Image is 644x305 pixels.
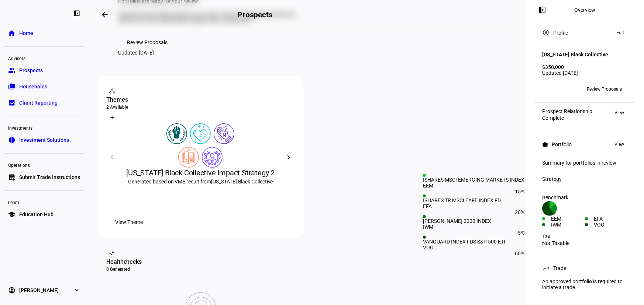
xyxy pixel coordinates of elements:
[106,266,295,272] div: 0 Generated
[4,159,84,170] div: Operations
[423,239,524,245] div: VANGUARD INDEX FDS S&P 500 ETF
[423,197,524,203] div: ISHARES TR MSCI EAFE INDEX FD
[4,197,84,207] div: Learn
[4,79,84,94] a: folder_copyHouseholds
[19,173,80,181] span: Submit Trade Instructions
[100,10,109,19] mat-icon: arrow_backwards
[423,245,524,250] div: VOO
[542,194,628,200] div: Benchmark
[545,87,551,92] span: AB
[8,29,16,37] eth-mat-symbol: home
[542,52,608,57] h4: [US_STATE] Black Collective
[575,7,596,13] div: Overview
[542,234,628,239] div: Tax
[211,179,273,185] span: [US_STATE] Black Collective
[542,141,548,147] mat-icon: work
[19,83,47,90] span: Households
[4,122,84,133] div: Investments
[423,224,524,230] div: IWM
[542,115,592,121] div: Complete
[178,147,199,168] img: education.colored.svg
[8,173,16,181] eth-mat-symbol: list_alt_add
[190,123,211,144] img: healthWellness.colored.svg
[19,287,59,294] span: [PERSON_NAME]
[542,140,628,149] eth-panel-overview-card-header: Portfolio
[106,95,295,104] div: Themes
[115,215,143,229] span: View Theme
[551,222,585,228] div: IWM
[4,53,84,63] div: Advisors
[587,83,622,95] span: Review Proposals
[581,83,628,95] button: Review Proposals
[237,10,273,19] h2: Prospects
[553,30,568,36] div: Profile
[8,67,16,74] eth-mat-symbol: group
[553,265,566,271] div: Trade
[542,70,628,76] div: Updated [DATE]
[8,99,16,106] eth-mat-symbol: bid_landscape
[542,176,628,182] div: Strategy
[109,249,116,257] mat-icon: vital_signs
[423,189,524,194] div: 15%
[106,178,295,185] div: Generated based on VME result from
[4,133,84,147] a: pie_chartInvestment Solutions
[542,160,628,166] div: Summary for portfolios in review
[423,218,524,224] div: [PERSON_NAME] 2000 INDEX
[19,67,43,74] span: Prospects
[542,240,628,246] div: Not Taxable
[109,87,116,95] mat-icon: workspaces
[73,287,80,294] eth-mat-symbol: expand_more
[423,183,524,189] div: EEM
[538,276,632,293] div: An approved portfolio is required to initiate a trade.
[542,28,628,37] eth-panel-overview-card-header: Profile
[4,26,84,41] a: homeHome
[542,108,592,114] div: Prospect Relationship
[611,140,628,149] button: View
[214,123,234,144] img: poverty.colored.svg
[542,264,628,273] eth-panel-overview-card-header: Trade
[594,222,628,228] div: VOO
[538,6,547,14] mat-icon: left_panel_open
[19,136,69,144] span: Investment Solutions
[594,216,628,222] div: EFA
[118,35,176,50] button: Review Proposals
[551,216,585,222] div: EEM
[8,211,16,218] eth-mat-symbol: school
[616,28,624,37] span: Edit
[542,64,628,70] div: $350,000
[106,215,152,229] button: View Theme
[613,28,628,37] button: Edit
[611,108,628,117] button: View
[542,264,550,272] mat-icon: trending_up
[202,147,223,168] img: corporateEthics.colored.svg
[8,136,16,144] eth-mat-symbol: pie_chart
[19,29,33,37] span: Home
[423,209,524,215] div: 20%
[285,153,293,162] mat-icon: chevron_right
[8,83,16,90] eth-mat-symbol: folder_copy
[542,29,550,36] mat-icon: account_circle
[423,250,524,256] div: 60%
[614,140,624,149] span: View
[4,63,84,78] a: groupProspects
[73,10,80,17] eth-mat-symbol: left_panel_close
[423,230,524,236] div: 5%
[106,104,295,110] div: 2 Available
[4,95,84,110] a: bid_landscapeClient Reporting
[423,203,524,209] div: EFA
[118,50,154,56] div: Updated [DATE]
[556,87,562,92] span: TH
[552,141,572,147] div: Portfolio
[166,123,187,144] img: racialJustice.colored.svg
[106,168,295,178] div: [US_STATE] Black Collective Impact Strategy 2
[19,211,54,218] span: Education Hub
[8,287,16,294] eth-mat-symbol: account_circle
[19,99,58,106] span: Client Reporting
[106,257,295,266] div: Healthchecks
[614,108,624,117] span: View
[127,35,168,50] span: Review Proposals
[423,177,524,183] div: ISHARES MSCI EMERGING MARKETS INDEX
